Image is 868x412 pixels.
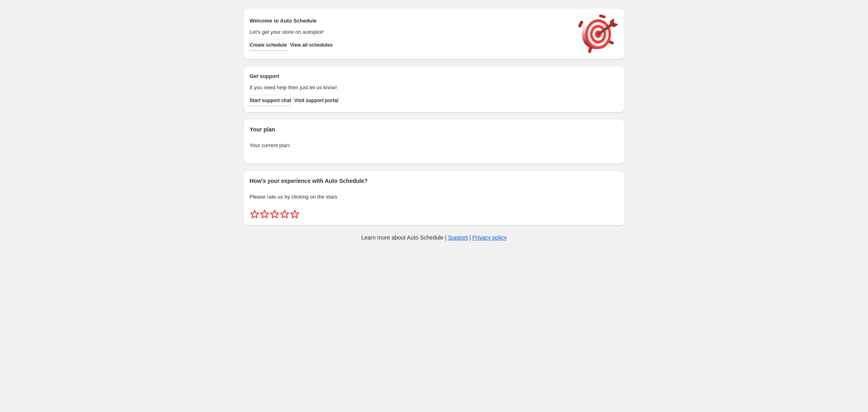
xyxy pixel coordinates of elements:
[361,234,507,242] p: Learn more about Auto Schedule | |
[250,95,291,106] a: Start support chat
[250,17,570,25] h2: Welcome to Auto Schedule
[294,95,338,106] a: Visit support portal
[290,42,333,48] span: View all schedules
[250,97,291,104] span: Start support chat
[448,234,468,241] a: Support
[294,97,338,104] span: Visit support portal
[250,193,618,201] p: Please rate us by clicking on the stars
[250,39,287,51] button: Create schedule
[473,234,507,241] a: Privacy policy
[250,42,287,48] span: Create schedule
[250,141,618,150] p: Your current plan:
[250,72,570,80] h2: Get support
[250,125,618,133] h2: Your plan
[290,39,333,51] button: View all schedules
[250,28,570,36] p: Let's get your store on autopilot!
[250,177,618,185] h2: How's your experience with Auto Schedule?
[250,84,570,92] p: If you need help then just let us know!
